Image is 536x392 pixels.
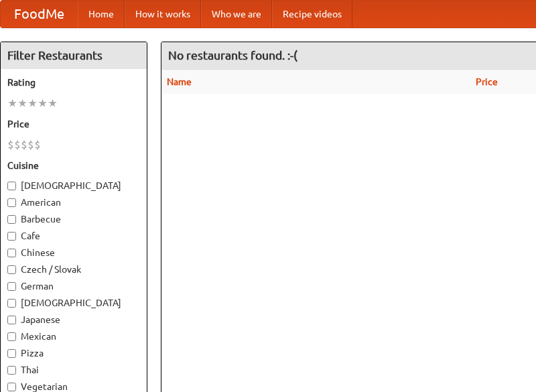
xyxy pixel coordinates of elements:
input: German [7,282,16,291]
a: FoodMe [1,1,78,27]
label: Chinese [7,246,140,259]
label: Cafe [7,229,140,243]
h5: Rating [7,76,140,89]
input: American [7,198,16,207]
label: American [7,196,140,209]
a: Price [476,76,498,87]
li: ★ [7,96,17,111]
input: Chinese [7,249,16,257]
input: Vegetarian [7,383,16,391]
label: Japanese [7,313,140,326]
h4: Filter Restaurants [1,42,147,69]
input: Cafe [7,232,16,241]
label: Pizza [7,346,140,360]
input: Barbecue [7,215,16,224]
li: ★ [38,96,48,111]
a: How it works [125,1,201,27]
li: $ [27,137,34,152]
input: Japanese [7,316,16,324]
a: Name [167,76,192,87]
li: $ [34,137,41,152]
input: Pizza [7,349,16,358]
a: Who we are [201,1,272,27]
li: $ [7,137,14,152]
h5: Cuisine [7,159,140,172]
label: [DEMOGRAPHIC_DATA] [7,179,140,192]
input: [DEMOGRAPHIC_DATA] [7,182,16,190]
input: [DEMOGRAPHIC_DATA] [7,299,16,308]
input: Czech / Slovak [7,265,16,274]
input: Mexican [7,332,16,341]
label: German [7,279,140,293]
li: $ [14,137,21,152]
label: Czech / Slovak [7,263,140,276]
li: ★ [17,96,27,111]
li: ★ [27,96,38,111]
label: Thai [7,363,140,377]
label: Mexican [7,330,140,343]
h5: Price [7,117,140,131]
label: Barbecue [7,212,140,226]
li: ★ [48,96,58,111]
input: Thai [7,366,16,375]
label: [DEMOGRAPHIC_DATA] [7,296,140,310]
a: Recipe videos [272,1,352,27]
a: Home [78,1,125,27]
ng-pluralize: No restaurants found. :-( [168,49,297,62]
li: $ [21,137,27,152]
